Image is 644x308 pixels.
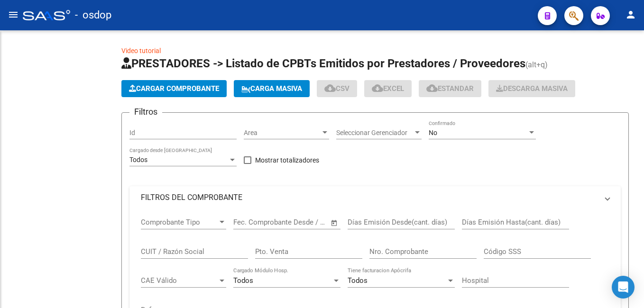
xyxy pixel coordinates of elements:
app-download-masive: Descarga masiva de comprobantes (adjuntos) [488,80,575,97]
button: Carga Masiva [234,80,310,97]
input: End date [273,218,319,226]
span: Estandar [426,84,474,93]
button: Open calendar [329,217,340,228]
button: CSV [317,80,357,97]
input: Start date [233,218,264,226]
mat-icon: cloud_download [372,82,383,94]
span: Mostrar totalizadores [255,154,319,166]
mat-icon: cloud_download [426,82,438,94]
span: Descarga Masiva [496,84,568,93]
span: Todos [348,276,368,285]
span: No [429,129,437,136]
span: CSV [324,84,350,93]
a: Video tutorial [121,47,161,54]
button: EXCEL [364,80,412,97]
span: CAE Válido [141,276,218,285]
span: Cargar Comprobante [129,84,219,93]
span: - osdop [75,5,111,26]
span: Seleccionar Gerenciador [336,129,413,137]
span: PRESTADORES -> Listado de CPBTs Emitidos por Prestadores / Proveedores [121,57,525,70]
span: Comprobante Tipo [141,218,218,226]
mat-icon: cloud_download [324,82,336,94]
button: Descarga Masiva [488,80,575,97]
div: Open Intercom Messenger [612,276,635,299]
button: Estandar [419,80,481,97]
span: Area [244,129,321,137]
mat-expansion-panel-header: FILTROS DEL COMPROBANTE [129,186,621,209]
mat-panel-title: FILTROS DEL COMPROBANTE [141,192,598,203]
span: (alt+q) [525,60,548,69]
span: EXCEL [372,84,404,93]
h3: Filtros [129,105,162,118]
mat-icon: menu [8,9,19,20]
button: Cargar Comprobante [121,80,227,97]
span: Todos [129,156,147,163]
mat-icon: person [625,9,636,20]
span: Todos [233,276,253,285]
span: Carga Masiva [241,84,302,93]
